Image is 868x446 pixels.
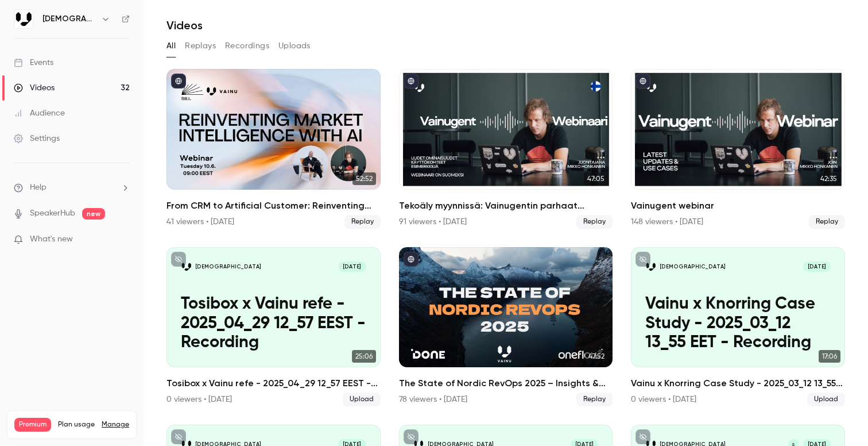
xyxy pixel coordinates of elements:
[631,216,703,228] div: 148 viewers • [DATE]
[819,350,840,363] span: 17:06
[645,295,830,353] p: Vainu x Knorring Case Study - 2025_03_12 13_55 EET - Recording
[631,247,845,407] a: Vainu x Knorring Case Study - 2025_03_12 13_55 EET - Recording[DEMOGRAPHIC_DATA][DATE]Vainu x Kno...
[58,420,95,429] span: Plan usage
[399,216,467,228] div: 91 viewers • [DATE]
[14,82,55,94] div: Videos
[14,418,51,432] span: Premium
[399,394,467,405] div: 78 viewers • [DATE]
[399,376,613,390] h2: The State of Nordic RevOps 2025 – Insights & Best Practices
[166,37,176,55] button: All
[116,234,130,245] iframe: Noticeable Trigger
[181,295,366,353] p: Tosibox x Vainu refe - 2025_04_29 12_57 EEST - Recording
[166,247,381,407] li: Tosibox x Vainu refe - 2025_04_29 12_57 EEST - Recording
[631,394,696,405] div: 0 viewers • [DATE]
[404,74,418,89] button: published
[399,199,613,213] h2: Tekoäly myynnissä: Vainugentin parhaat käyttötavat
[809,215,845,229] span: Replay
[660,263,726,271] p: [DEMOGRAPHIC_DATA]
[30,182,46,194] span: Help
[166,199,381,213] h2: From CRM to Artificial Customer: Reinventing Market Intelligence with AI
[30,207,75,220] a: SpeakerHub
[399,247,613,407] a: 47:52The State of Nordic RevOps 2025 – Insights & Best Practices78 viewers • [DATE]Replay
[82,208,105,220] span: new
[399,69,613,229] li: Tekoäly myynnissä: Vainugentin parhaat käyttötavat
[166,216,234,228] div: 41 viewers • [DATE]
[185,37,216,55] button: Replays
[102,420,129,429] a: Manage
[14,182,130,194] li: help-dropdown-opener
[404,429,418,444] button: unpublished
[631,69,845,229] li: Vainugent webinar
[14,133,60,144] div: Settings
[14,10,33,28] img: Vainu
[278,37,311,55] button: Uploads
[166,18,203,32] h1: Videos
[631,69,845,229] a: 42:35Vainugent webinar148 viewers • [DATE]Replay
[576,215,613,229] span: Replay
[338,262,366,272] span: [DATE]
[404,252,418,267] button: published
[803,262,831,272] span: [DATE]
[166,69,381,229] li: From CRM to Artificial Customer: Reinventing Market Intelligence with AI
[171,74,186,89] button: published
[181,262,192,272] img: Tosibox x Vainu refe - 2025_04_29 12_57 EEST - Recording
[645,262,656,272] img: Vainu x Knorring Case Study - 2025_03_12 13_55 EET - Recording
[635,74,650,89] button: published
[42,13,96,25] h6: [DEMOGRAPHIC_DATA]
[14,57,53,68] div: Events
[576,393,613,406] span: Replay
[166,69,381,229] a: 52:52From CRM to Artificial Customer: Reinventing Market Intelligence with AI41 viewers • [DATE]R...
[166,376,381,390] h2: Tosibox x Vainu refe - 2025_04_29 12_57 EEST - Recording
[399,247,613,407] li: The State of Nordic RevOps 2025 – Insights & Best Practices
[195,263,261,271] p: [DEMOGRAPHIC_DATA]
[225,37,269,55] button: Recordings
[171,429,186,444] button: unpublished
[352,172,376,185] span: 52:52
[343,393,381,406] span: Upload
[631,199,845,213] h2: Vainugent webinar
[584,172,608,185] span: 47:05
[166,247,381,407] a: Tosibox x Vainu refe - 2025_04_29 12_57 EEST - Recording[DEMOGRAPHIC_DATA][DATE]Tosibox x Vainu r...
[166,394,232,405] div: 0 viewers • [DATE]
[344,215,381,229] span: Replay
[635,429,650,444] button: unpublished
[631,247,845,407] li: Vainu x Knorring Case Study - 2025_03_12 13_55 EET - Recording
[171,252,186,267] button: unpublished
[635,252,650,267] button: unpublished
[817,172,840,185] span: 42:35
[399,69,613,229] a: 47:05Tekoäly myynnissä: Vainugentin parhaat käyttötavat91 viewers • [DATE]Replay
[352,350,376,363] span: 25:06
[14,107,65,119] div: Audience
[585,350,608,363] span: 47:52
[807,393,845,406] span: Upload
[30,233,73,245] span: What's new
[631,376,845,390] h2: Vainu x Knorring Case Study - 2025_03_12 13_55 EET - Recording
